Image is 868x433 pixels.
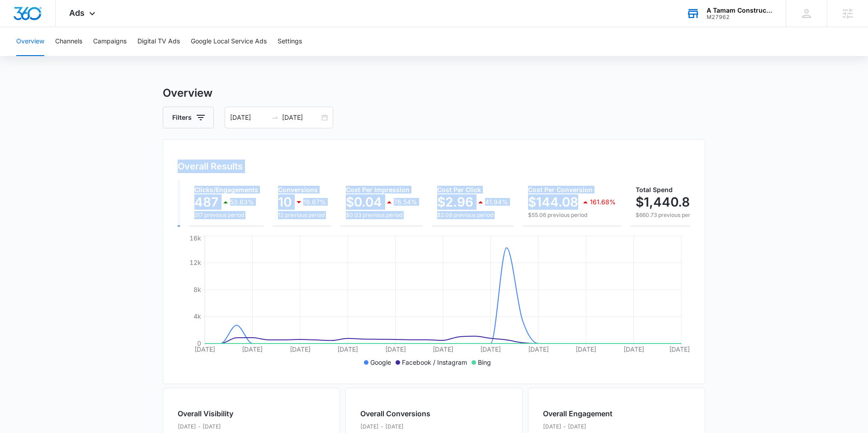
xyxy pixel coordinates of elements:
tspan: [DATE] [433,345,453,353]
p: [DATE] - [DATE] [178,423,258,431]
p: 12 previous period [278,211,326,219]
p: $0.03 previous period [346,211,417,219]
h2: Overall Visibility [178,408,258,419]
span: Clicks/Engagements [194,186,258,193]
button: Filters [163,107,214,128]
tspan: [DATE] [528,345,549,353]
p: Google [370,358,391,367]
span: Conversions [278,186,318,193]
input: Start date [230,113,268,122]
p: [DATE] - [DATE] [543,423,613,431]
button: Digital TV Ads [137,27,180,56]
button: Campaigns [93,27,127,56]
tspan: 8k [193,286,201,293]
span: to [271,114,278,121]
p: Facebook / Instagram [402,358,467,367]
h3: Overall Results [178,160,243,173]
p: 16.67% [303,199,326,205]
p: 53.63% [230,199,254,205]
p: $660.73 previous period [636,211,736,219]
button: Google Local Service Ads [191,27,267,56]
tspan: [DATE] [480,345,501,353]
p: $144.08 [528,195,578,209]
p: $55.06 previous period [528,211,616,219]
tspan: [DATE] [242,345,263,353]
tspan: [DATE] [623,345,644,353]
div: account name [707,7,773,14]
p: 317 previous period [194,211,258,219]
p: 41.94% [485,199,508,205]
p: 10 [278,195,292,209]
p: $0.04 [346,195,382,209]
div: account id [707,14,773,20]
p: $1,440.80 [636,195,698,209]
span: Ads [69,8,85,18]
h2: Overall Engagement [543,408,613,419]
p: 76.54% [394,199,417,205]
p: Bing [478,358,491,367]
h2: Overall Conversions [360,408,430,419]
h3: Overview [163,85,705,101]
tspan: [DATE] [290,345,311,353]
button: Settings [278,27,302,56]
tspan: 0 [197,339,201,347]
span: Cost Per Conversion [528,186,593,193]
p: $2.96 [437,195,473,209]
span: Cost Per Impression [346,186,410,193]
tspan: [DATE] [669,345,690,353]
span: Cost Per Click [437,186,481,193]
tspan: [DATE] [576,345,596,353]
button: Channels [55,27,82,56]
p: 161.68% [590,199,616,205]
tspan: 4k [193,312,201,320]
tspan: 16k [189,234,201,242]
span: Total Spend [636,186,673,193]
p: $2.08 previous period [437,211,508,219]
input: End date [282,113,320,122]
tspan: [DATE] [337,345,358,353]
tspan: [DATE] [194,345,215,353]
p: [DATE] - [DATE] [360,423,430,431]
tspan: 12k [189,259,201,266]
button: Overview [16,27,44,56]
span: swap-right [271,114,278,121]
p: 487 [194,195,218,209]
tspan: [DATE] [385,345,406,353]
